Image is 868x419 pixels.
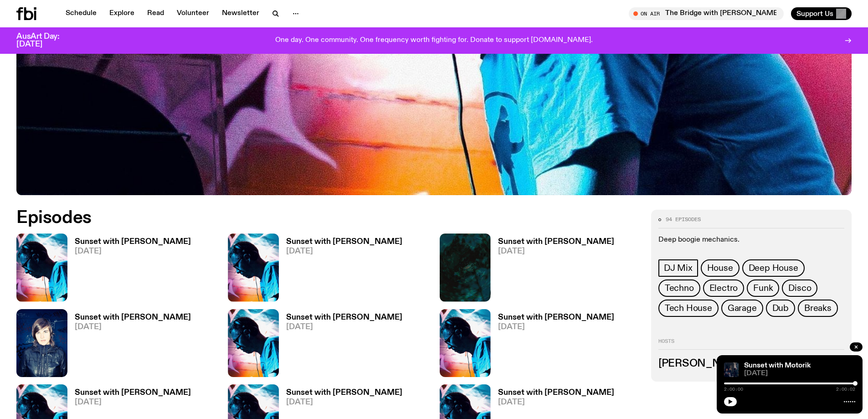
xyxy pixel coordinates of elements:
[658,259,698,277] a: DJ Mix
[16,233,67,301] img: Simon Caldwell stands side on, looking downwards. He has headphones on. Behind him is a brightly ...
[286,389,402,397] h3: Sunset with [PERSON_NAME]
[742,259,805,277] a: Deep House
[279,314,402,377] a: Sunset with [PERSON_NAME][DATE]
[744,370,855,377] span: [DATE]
[75,389,191,397] h3: Sunset with [PERSON_NAME]
[75,323,191,331] span: [DATE]
[75,314,191,321] h3: Sunset with [PERSON_NAME]
[658,236,844,244] p: Deep boogie mechanics.
[498,314,614,321] h3: Sunset with [PERSON_NAME]
[67,314,191,377] a: Sunset with [PERSON_NAME][DATE]
[491,238,614,301] a: Sunset with [PERSON_NAME][DATE]
[791,7,852,20] button: Support Us
[440,309,491,377] img: Simon Caldwell stands side on, looking downwards. He has headphones on. Behind him is a brightly ...
[707,263,733,273] span: House
[498,323,614,331] span: [DATE]
[104,7,140,20] a: Explore
[724,387,743,392] span: 2:00:00
[664,263,693,273] span: DJ Mix
[709,283,738,293] span: Electro
[16,210,570,226] h2: Episodes
[67,238,191,301] a: Sunset with [PERSON_NAME][DATE]
[747,279,779,297] a: Funk
[75,398,191,406] span: [DATE]
[60,7,102,20] a: Schedule
[286,314,402,321] h3: Sunset with [PERSON_NAME]
[142,7,169,20] a: Read
[749,263,798,273] span: Deep House
[279,238,402,301] a: Sunset with [PERSON_NAME][DATE]
[498,389,614,397] h3: Sunset with [PERSON_NAME]
[701,259,740,277] a: House
[744,362,811,369] a: Sunset with Motorik
[228,233,279,301] img: Simon Caldwell stands side on, looking downwards. He has headphones on. Behind him is a brightly ...
[721,300,763,317] a: Garage
[629,7,784,20] button: On AirThe Bridge with [PERSON_NAME]
[703,279,745,297] a: Electro
[728,303,757,313] span: Garage
[498,238,614,246] h3: Sunset with [PERSON_NAME]
[498,398,614,406] span: [DATE]
[171,7,215,20] a: Volunteer
[286,248,402,255] span: [DATE]
[491,314,614,377] a: Sunset with [PERSON_NAME][DATE]
[658,300,719,317] a: Tech House
[75,238,191,246] h3: Sunset with [PERSON_NAME]
[782,279,817,297] a: Disco
[658,359,844,369] h3: [PERSON_NAME]
[788,283,811,293] span: Disco
[275,36,593,45] p: One day. One community. One frequency worth fighting for. Donate to support [DOMAIN_NAME].
[228,309,279,377] img: Simon Caldwell stands side on, looking downwards. He has headphones on. Behind him is a brightly ...
[766,300,795,317] a: Dub
[658,279,700,297] a: Techno
[753,283,773,293] span: Funk
[286,323,402,331] span: [DATE]
[286,238,402,246] h3: Sunset with [PERSON_NAME]
[804,303,832,313] span: Breaks
[16,33,75,48] h3: AusArt Day: [DATE]
[216,7,265,20] a: Newsletter
[665,283,694,293] span: Techno
[666,217,701,222] span: 94 episodes
[658,339,844,350] h2: Hosts
[798,300,838,317] a: Breaks
[665,303,712,313] span: Tech House
[772,303,789,313] span: Dub
[286,398,402,406] span: [DATE]
[498,248,614,255] span: [DATE]
[796,10,833,18] span: Support Us
[836,387,855,392] span: 2:00:02
[75,248,191,255] span: [DATE]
